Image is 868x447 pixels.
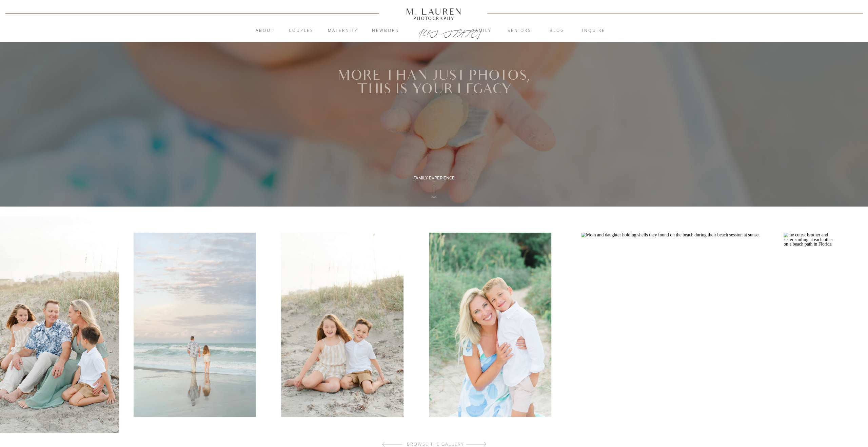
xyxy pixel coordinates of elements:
a: Seniors [501,27,538,34]
a: Maternity [324,27,361,34]
a: Couples [283,27,319,34]
a: About [252,27,278,34]
img: the cutest brother and sister smiling at each other on a beach path in Florida [784,233,838,417]
a: Photography [403,17,465,20]
a: inquire [575,27,612,34]
a: Family [463,27,500,34]
a: [US_STATE] [419,28,450,36]
img: Mom and daughter holding shells they found on the beach during their beach session at sunset [581,233,760,417]
h1: More than just photos, this is your legacy [335,69,534,98]
a: Newborn [367,27,404,34]
img: Brother and sister sitting in the dunes smiling at the camera during golden hour [281,233,403,417]
img: Mom holding her son near the beach dunes and greenery while smiling at the camera during their be... [429,233,551,417]
img: Dad and daughter walking along the shoreline at sunset [134,233,256,417]
a: M. Lauren [386,8,482,15]
a: blog [539,27,575,34]
div: Family Experience [411,175,457,181]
